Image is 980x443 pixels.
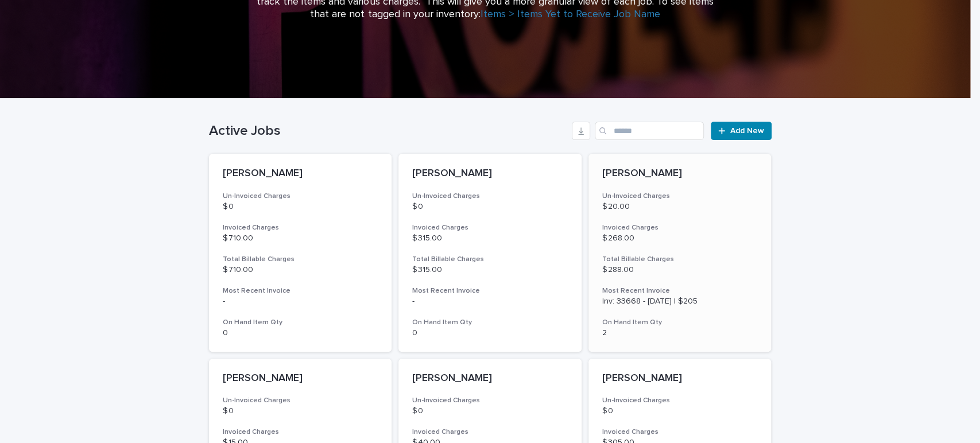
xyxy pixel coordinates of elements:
p: $ 20.00 [602,202,758,212]
p: $ 0 [223,202,378,212]
h3: Invoiced Charges [223,428,378,437]
h3: Total Billable Charges [412,255,568,264]
input: Search [595,122,704,140]
p: $ 0 [602,406,758,416]
a: Items > Items Yet to Receive Job Name [480,9,660,20]
p: [PERSON_NAME] [223,168,378,180]
a: [PERSON_NAME]Un-Invoiced Charges$ 0Invoiced Charges$ 710.00Total Billable Charges$ 710.00Most Rec... [209,154,392,352]
p: [PERSON_NAME] [412,168,568,180]
p: [PERSON_NAME] [412,372,568,385]
p: 2 [602,328,758,338]
p: $ 710.00 [223,265,378,275]
h3: Un-Invoiced Charges [602,192,758,201]
p: - [412,297,568,306]
a: [PERSON_NAME]Un-Invoiced Charges$ 0Invoiced Charges$ 315.00Total Billable Charges$ 315.00Most Rec... [398,154,582,352]
h1: Active Jobs [209,123,568,139]
h3: Un-Invoiced Charges [412,192,568,201]
h3: Invoiced Charges [602,223,758,232]
p: $ 268.00 [602,234,758,243]
h3: Un-Invoiced Charges [223,192,378,201]
h3: Un-Invoiced Charges [223,396,378,405]
p: $ 0 [223,406,378,416]
h3: Invoiced Charges [412,223,568,232]
a: [PERSON_NAME]Un-Invoiced Charges$ 20.00Invoiced Charges$ 268.00Total Billable Charges$ 288.00Most... [588,154,772,352]
p: $ 0 [412,202,568,212]
h3: Most Recent Invoice [412,286,568,296]
p: $ 710.00 [223,234,378,243]
h3: Invoiced Charges [412,428,568,437]
a: Add New [711,122,771,140]
p: $ 315.00 [412,234,568,243]
h3: Total Billable Charges [602,255,758,264]
h3: On Hand Item Qty [412,318,568,327]
h3: Most Recent Invoice [602,286,758,296]
h3: Invoiced Charges [602,428,758,437]
p: Inv: 33668 - [DATE] | $205 [602,297,758,306]
h3: On Hand Item Qty [602,318,758,327]
h3: On Hand Item Qty [223,318,378,327]
h3: Invoiced Charges [223,223,378,232]
span: Add New [730,127,764,135]
h3: Un-Invoiced Charges [602,396,758,405]
p: [PERSON_NAME] [602,372,758,385]
p: - [223,297,378,306]
h3: Total Billable Charges [223,255,378,264]
p: 0 [223,328,378,338]
p: 0 [412,328,568,338]
p: [PERSON_NAME] [602,168,758,180]
p: [PERSON_NAME] [223,372,378,385]
p: $ 288.00 [602,265,758,275]
p: $ 0 [412,406,568,416]
h3: Most Recent Invoice [223,286,378,296]
p: $ 315.00 [412,265,568,275]
h3: Un-Invoiced Charges [412,396,568,405]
